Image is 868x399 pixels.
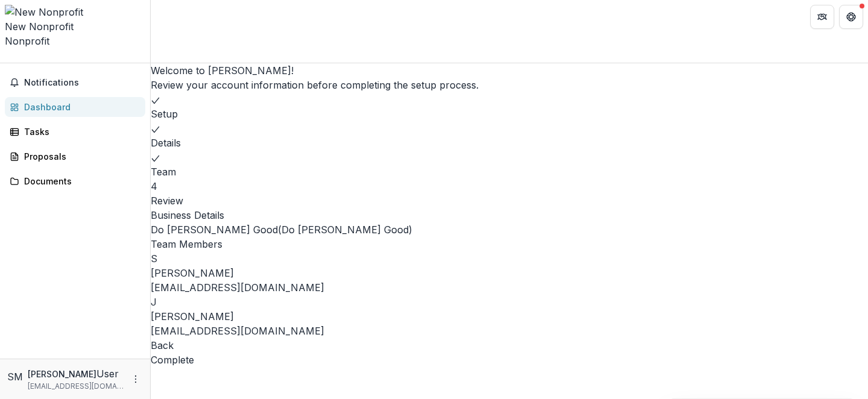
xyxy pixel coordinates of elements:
[24,150,136,163] div: Proposals
[151,78,868,92] p: Review your account information before completing the setup process.
[151,266,868,280] p: [PERSON_NAME]
[5,35,49,47] span: Nonprofit
[151,208,868,222] h4: Business Details
[151,193,868,208] h3: Review
[24,175,136,187] div: Documents
[5,5,145,19] img: New Nonprofit
[151,353,194,367] button: Complete
[151,92,868,208] div: Progress
[151,237,868,251] h4: Team Members
[96,366,119,381] p: User
[28,381,124,392] p: [EMAIL_ADDRESS][DOMAIN_NAME]
[151,324,868,338] p: [EMAIL_ADDRESS][DOMAIN_NAME]
[151,295,868,309] p: J
[151,222,868,237] p: Do [PERSON_NAME] Good (Do [PERSON_NAME] Good)
[5,73,145,92] button: Notifications
[839,5,863,29] button: Get Help
[5,171,145,191] a: Documents
[151,309,868,324] p: [PERSON_NAME]
[151,280,868,295] p: [EMAIL_ADDRESS][DOMAIN_NAME]
[810,5,834,29] button: Partners
[151,107,868,121] h3: Setup
[24,78,140,88] span: Notifications
[7,369,23,384] div: Shuja Moore
[151,165,868,179] h3: Team
[5,97,145,117] a: Dashboard
[151,179,868,193] div: 4
[5,146,145,166] a: Proposals
[128,372,143,386] button: More
[151,136,868,150] h3: Details
[24,101,136,113] div: Dashboard
[28,368,96,380] p: [PERSON_NAME]
[24,125,136,138] div: Tasks
[5,19,145,34] div: New Nonprofit
[151,63,868,78] h2: Welcome to [PERSON_NAME]!
[151,251,868,266] p: S
[151,338,174,353] button: Back
[5,122,145,142] a: Tasks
